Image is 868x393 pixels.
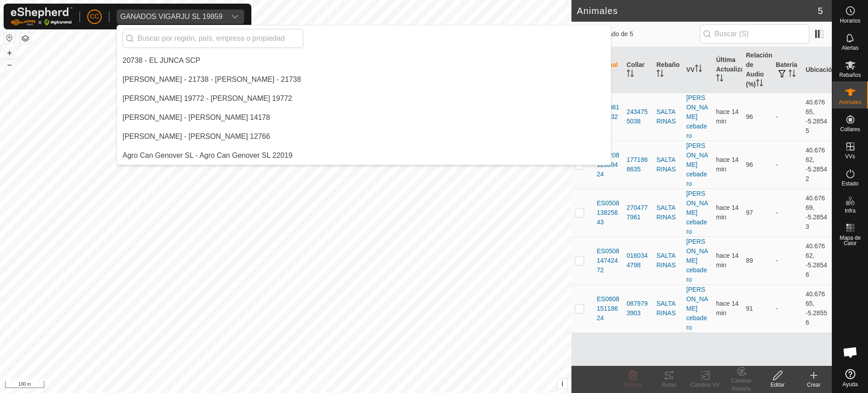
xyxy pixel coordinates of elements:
th: Collar [623,47,653,93]
input: Buscar por región, país, empresa o propiedad [123,29,303,48]
th: Ubicación [802,47,832,93]
img: Logo Gallagher [11,7,72,26]
div: 0879793903 [627,299,649,318]
div: [PERSON_NAME] 19772 - [PERSON_NAME] 19772 [123,93,292,104]
div: GANADOS VIGARJU SL 19859 [120,13,222,20]
li: Agro Can Genover SL 22019 [117,147,611,165]
div: SALTARINAS [656,299,679,318]
p-sorticon: Activar para ordenar [627,71,634,78]
span: ES060815118624 [597,294,619,323]
td: 40.67662, -5.28542 [802,141,832,189]
a: Contáctenos [302,381,332,389]
span: Infra [844,208,855,213]
td: 40.67662, -5.28546 [802,237,832,284]
div: [PERSON_NAME] - 21738 - [PERSON_NAME] - 21738 [123,74,301,85]
div: Crear [796,381,832,389]
th: Rebaño [653,47,683,93]
span: VVs [845,154,855,159]
th: VV [683,47,712,93]
span: Mapa de Calor [835,235,866,246]
a: [PERSON_NAME] cebadero [686,238,708,283]
div: 20738 - EL JUNCA SCP [123,55,200,66]
div: Cambiar Rebaño [723,377,759,393]
li: Aaron Rull Dealbert - 21738 [117,71,611,89]
span: Collares [840,127,860,132]
span: 18 sept 2025, 12:06 [716,108,739,125]
button: – [4,59,15,70]
div: 0160344798 [627,251,649,270]
p-sorticon: Activar para ordenar [716,76,723,83]
div: SALTARINAS [656,203,679,222]
td: 40.67665, -5.28545 [802,93,832,141]
th: Relación de Audio (%) [742,47,772,93]
span: 18 sept 2025, 12:06 [716,300,739,317]
p-sorticon: Activar para ordenar [756,80,763,88]
td: 40.67669, -5.28543 [802,189,832,237]
span: Animales [839,99,861,105]
input: Buscar (S) [700,24,809,43]
span: Ayuda [843,382,858,387]
span: Alertas [842,45,859,51]
span: i [561,380,563,388]
span: 89 [746,257,753,264]
span: Rebaños [839,72,861,78]
h2: Animales [577,5,818,16]
a: Ayuda [832,365,868,391]
button: Restablecer Mapa [4,33,15,43]
div: Chat abierto [837,339,864,366]
p-sorticon: Activar para ordenar [788,71,796,78]
li: Abel Lopez Crespo 19772 [117,90,611,108]
span: CC [90,12,99,21]
button: i [557,379,567,389]
div: [PERSON_NAME] - [PERSON_NAME] 12766 [123,131,270,142]
li: Adrian Abad Martin 12766 [117,128,611,146]
div: 2704777961 [627,203,649,222]
div: Agro Can Genover SL - Agro Can Genover SL 22019 [123,150,292,161]
button: Capas del Mapa [20,33,31,44]
span: 18 sept 2025, 12:06 [716,156,739,173]
li: EL JUNCA SCP [117,52,611,70]
div: Rutas [651,381,687,389]
td: - [772,189,802,237]
li: Adelina Garcia Garcia 14178 [117,109,611,127]
span: 96 [746,161,753,168]
th: Última Actualización [712,47,742,93]
a: [PERSON_NAME] cebadero [686,286,708,331]
div: Editar [759,381,796,389]
span: 0 seleccionado de 5 [577,29,700,39]
a: [PERSON_NAME] cebadero [686,94,708,139]
th: Batería [772,47,802,93]
span: Estado [842,181,859,186]
a: Política de Privacidad [239,381,291,389]
span: 96 [746,113,753,120]
span: 91 [746,305,753,312]
div: SALTARINAS [656,107,679,126]
a: [PERSON_NAME] cebadero [686,142,708,187]
span: 97 [746,209,753,216]
span: Horarios [840,18,860,24]
span: ES050814742472 [597,246,619,275]
span: GANADOS VIGARJU SL 19859 [117,9,226,24]
td: 40.67665, -5.28556 [802,284,832,332]
td: - [772,237,802,284]
div: [PERSON_NAME] - [PERSON_NAME] 14178 [123,112,270,123]
div: 1771868635 [627,155,649,174]
div: SALTARINAS [656,251,679,270]
button: + [4,47,15,58]
div: dropdown trigger [226,9,244,24]
span: 18 sept 2025, 12:06 [716,252,739,269]
td: - [772,93,802,141]
span: Eliminar [623,382,642,388]
div: 2434755038 [627,107,649,126]
span: ES050813825643 [597,199,619,227]
div: SALTARINAS [656,155,679,174]
span: 18 sept 2025, 12:06 [716,204,739,221]
span: 5 [818,4,823,18]
div: Cambiar VV [687,381,723,389]
a: [PERSON_NAME] cebadero [686,190,708,235]
p-sorticon: Activar para ordenar [695,66,702,73]
td: - [772,141,802,189]
p-sorticon: Activar para ordenar [656,71,664,78]
td: - [772,284,802,332]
